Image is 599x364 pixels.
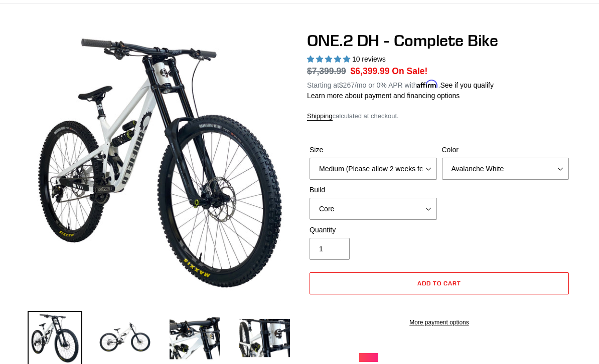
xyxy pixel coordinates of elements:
[307,78,494,91] p: Starting at /mo or 0% APR with .
[352,55,386,63] span: 10 reviews
[417,279,461,287] span: Add to cart
[339,81,355,89] span: $267
[310,225,437,235] label: Quantity
[351,66,390,76] span: $6,399.99
[307,112,333,121] a: Shipping
[310,185,437,195] label: Build
[310,145,437,155] label: Size
[307,31,571,50] h1: ONE.2 DH - Complete Bike
[310,272,569,294] button: Add to cart
[392,65,427,78] span: On Sale!
[307,111,571,121] div: calculated at checkout.
[417,80,438,88] span: Affirm
[307,55,352,63] span: 5.00 stars
[310,318,569,327] a: More payment options
[307,92,460,100] a: Learn more about payment and financing options
[307,66,346,76] s: $7,399.99
[442,145,569,155] label: Color
[440,81,494,89] a: See if you qualify - Learn more about Affirm Financing (opens in modal)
